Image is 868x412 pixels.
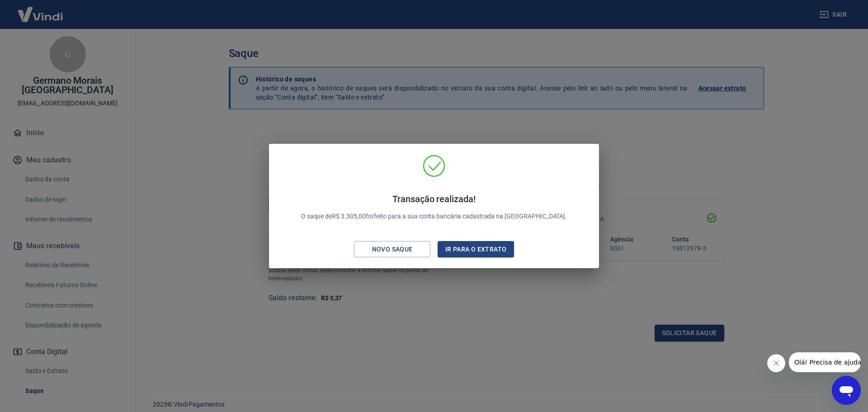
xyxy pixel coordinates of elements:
[438,241,514,258] button: Ir para o extrato
[301,194,567,221] p: O saque de R$ 3.305,00 foi feito para a sua conta bancária cadastrada na [GEOGRAPHIC_DATA].
[767,354,785,372] iframe: Fechar mensagem
[361,244,424,255] div: Novo saque
[301,194,567,204] h4: Transação realizada!
[354,241,430,258] button: Novo saque
[789,352,861,372] iframe: Mensagem da empresa
[832,376,861,405] iframe: Botão para abrir a janela de mensagens
[5,6,76,14] span: Olá! Precisa de ajuda?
